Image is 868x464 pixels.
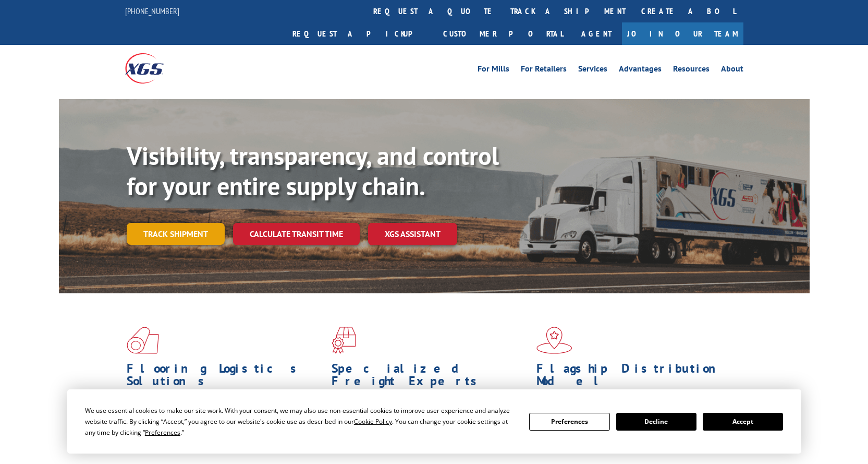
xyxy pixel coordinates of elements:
img: xgs-icon-focused-on-flooring-red [332,327,356,354]
a: Agent [571,22,622,45]
div: We use essential cookies to make our site work. With your consent, we may also use non-essential ... [85,405,517,438]
button: Accept [703,413,783,431]
a: For Mills [478,65,509,76]
img: xgs-icon-total-supply-chain-intelligence-red [127,327,159,354]
h1: Flagship Distribution Model [536,362,733,392]
a: XGS ASSISTANT [368,223,457,245]
a: Services [578,65,607,76]
span: Cookie Policy [354,417,392,426]
h1: Specialized Freight Experts [332,362,529,392]
button: Preferences [529,413,609,431]
div: Cookie Consent Prompt [67,389,801,454]
a: For Retailers [521,65,567,76]
a: Advantages [619,65,662,76]
span: Preferences [145,428,180,437]
a: [PHONE_NUMBER] [125,6,179,16]
a: Calculate transit time [233,223,360,245]
a: Resources [673,65,710,76]
h1: Flooring Logistics Solutions [127,362,324,392]
a: Join Our Team [622,22,743,45]
a: Customer Portal [435,22,571,45]
a: Request a pickup [285,22,435,45]
img: xgs-icon-flagship-distribution-model-red [536,327,572,354]
b: Visibility, transparency, and control for your entire supply chain. [127,139,499,202]
a: About [721,65,743,76]
a: Track shipment [127,223,225,245]
button: Decline [616,413,696,431]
